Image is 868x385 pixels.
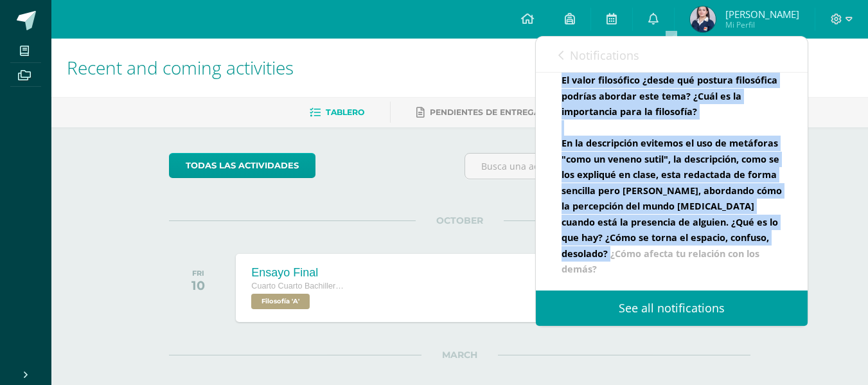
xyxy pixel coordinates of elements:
[191,278,205,293] div: 10
[310,102,364,123] a: Tablero
[416,102,540,123] a: Pendientes de entrega
[421,349,498,361] span: MARCH
[465,154,750,179] input: Busca una actividad próxima aquí...
[570,48,639,63] span: Notifications
[725,19,799,30] span: Mi Perfil
[536,291,808,326] a: See all notifications
[67,55,294,80] span: Recent and coming activities
[191,269,205,278] div: FRI
[430,107,540,117] span: Pendientes de entrega
[690,6,716,32] img: dec8df1200ccd7bd8674d58b6835b718.png
[326,107,364,117] span: Tablero
[251,294,310,309] span: Filosofía 'A'
[169,153,315,178] a: todas las Actividades
[725,8,799,21] span: [PERSON_NAME]
[251,266,348,280] div: Ensayo Final
[416,215,504,226] span: OCTOBER
[251,282,348,291] span: Cuarto Cuarto Bachillerato en Ciencias y Letras con Orientación en Computación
